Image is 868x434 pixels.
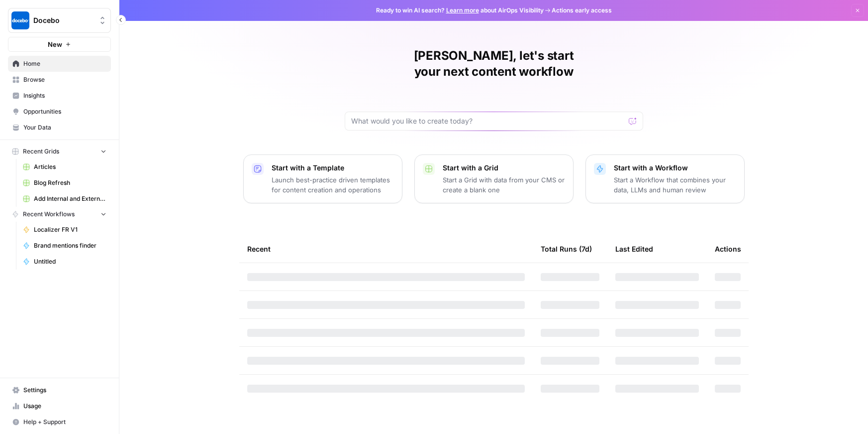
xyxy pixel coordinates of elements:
button: Recent Workflows [8,207,111,222]
span: Settings [23,386,106,395]
img: Docebo Logo [11,11,29,29]
a: Opportunities [8,104,111,120]
a: Untitled [18,254,111,270]
span: Brand mentions finder [34,241,106,250]
p: Start with a Workflow [614,163,736,173]
a: Blog Refresh [18,175,111,191]
h1: [PERSON_NAME], let's start your next content workflow [345,48,643,80]
button: Recent Grids [8,144,111,159]
span: Blog Refresh [34,178,106,187]
p: Start with a Template [272,163,394,173]
span: Your Data [23,123,106,132]
span: Browse [23,75,106,84]
span: Add Internal and External Links [34,194,106,203]
div: Actions [715,235,741,263]
span: Ready to win AI search? about AirOps Visibility [376,6,544,15]
button: Start with a WorkflowStart a Workflow that combines your data, LLMs and human review [585,154,745,203]
a: Usage [8,398,111,414]
span: Articles [34,162,106,171]
p: Start a Grid with data from your CMS or create a blank one [443,175,565,195]
input: What would you like to create today? [351,116,625,126]
p: Start with a Grid [443,163,565,173]
a: Insights [8,88,111,104]
span: Insights [23,91,106,100]
a: Browse [8,72,111,88]
button: Help + Support [8,414,111,430]
div: Recent [247,235,525,263]
button: New [8,37,111,52]
button: Workspace: Docebo [8,8,111,33]
a: Settings [8,382,111,398]
div: Last Edited [615,235,653,263]
span: Actions early access [552,6,612,15]
span: Localizer FR V1 [34,225,106,234]
span: Docebo [33,15,94,25]
p: Launch best-practice driven templates for content creation and operations [272,175,394,195]
a: Add Internal and External Links [18,191,111,207]
a: Home [8,56,111,72]
div: Total Runs (7d) [541,235,592,263]
a: Brand mentions finder [18,238,111,254]
span: Home [23,59,106,68]
button: Start with a TemplateLaunch best-practice driven templates for content creation and operations [243,154,402,203]
span: Help + Support [23,418,106,427]
span: New [48,39,62,49]
p: Start a Workflow that combines your data, LLMs and human review [614,175,736,195]
span: Usage [23,402,106,411]
span: Untitled [34,257,106,266]
button: Start with a GridStart a Grid with data from your CMS or create a blank one [414,154,574,203]
a: Your Data [8,120,111,136]
span: Recent Grids [23,147,59,156]
span: Recent Workflows [23,210,75,219]
a: Learn more [446,6,479,14]
a: Localizer FR V1 [18,222,111,238]
a: Articles [18,159,111,175]
span: Opportunities [23,107,106,116]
